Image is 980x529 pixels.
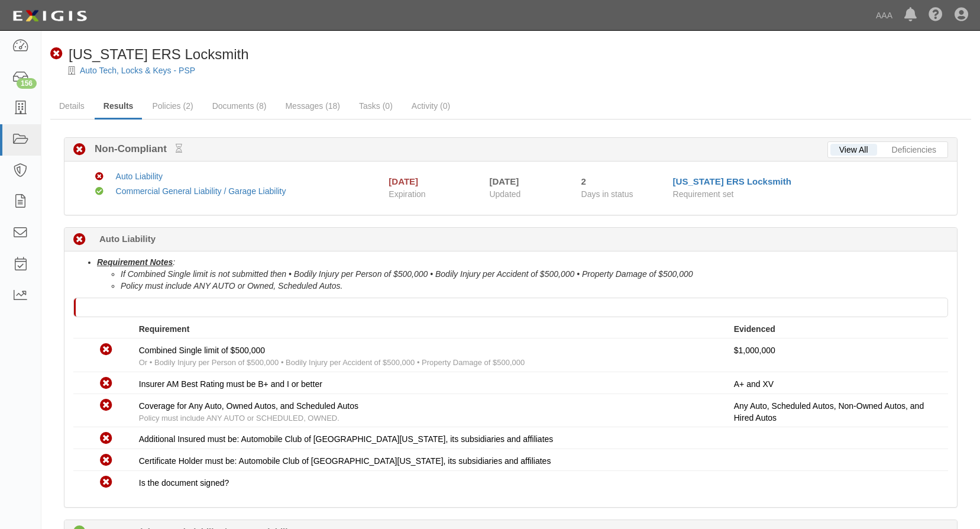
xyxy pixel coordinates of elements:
span: Or • Bodily Injury per Person of $500,000 • Bodily Injury per Accident of $500,000 • Property Dam... [139,358,525,367]
a: AAA [870,4,898,27]
small: Pending Review [176,144,182,153]
span: [US_STATE] ERS Locksmith [69,46,249,62]
i: Non-Compliant [100,399,112,412]
i: Non-Compliant [100,433,112,445]
span: Expiration [389,188,480,200]
i: Non-Compliant [100,454,112,467]
p: $1,000,000 [734,344,939,356]
a: Policies (2) [143,94,202,118]
a: Deficiencies [883,144,945,156]
li: If Combined Single limit is not submitted then • Bodily Injury per Person of $500,000 • Bodily In... [121,268,948,280]
a: Messages (18) [276,94,349,118]
div: 156 [17,78,37,89]
div: California ERS Locksmith [50,44,249,64]
u: Requirement Notes [97,257,173,267]
strong: Evidenced [734,324,775,334]
i: Non-Compliant [50,48,63,60]
span: Additional Insured must be: Automobile Club of [GEOGRAPHIC_DATA][US_STATE], its subsidiaries and ... [139,434,554,444]
a: Details [50,94,93,118]
a: Auto Liability [116,172,163,181]
p: Any Auto, Scheduled Autos, Non-Owned Autos, and Hired Autos [734,400,939,424]
i: Non-Compliant [95,173,104,181]
span: Is the document signed? [139,478,229,488]
img: logo-5460c22ac91f19d4615b14bd174203de0afe785f0fc80cf4dbbc73dc1793850b.png [9,5,90,27]
strong: Requirement [139,324,190,334]
span: Policy must include ANY AUTO or SCHEDULED, OWNED. [139,414,339,422]
a: Tasks (0) [350,94,402,118]
i: Non-Compliant [100,476,112,489]
i: Help Center - Complianz [929,8,943,22]
div: Since 09/03/2025 [581,175,664,188]
div: [DATE] [389,175,418,188]
span: Requirement set [673,189,734,199]
a: Commercial General Liability / Garage Liability [116,186,286,196]
i: Compliant [95,188,104,196]
a: Auto Tech, Locks & Keys - PSP [80,66,195,75]
b: Non-Compliant [86,142,182,156]
span: Updated [489,189,520,199]
li: : [97,256,948,292]
a: Activity (0) [403,94,459,118]
a: Documents (8) [203,94,276,118]
i: Non-Compliant [100,344,112,356]
b: Auto Liability [99,233,156,245]
a: [US_STATE] ERS Locksmith [673,176,791,186]
a: View All [830,144,877,156]
div: [DATE] [489,175,563,188]
i: Non-Compliant [73,144,86,156]
span: Coverage for Any Auto, Owned Autos, and Scheduled Autos [139,401,358,411]
span: Insurer AM Best Rating must be B+ and I or better [139,379,322,389]
p: A+ and XV [734,378,939,390]
span: Certificate Holder must be: Automobile Club of [GEOGRAPHIC_DATA][US_STATE], its subsidiaries and ... [139,456,551,466]
i: Non-Compliant 2 days (since 09/03/2025) [73,234,86,246]
i: Non-Compliant [100,378,112,390]
span: Days in status [581,189,633,199]
li: Policy must include ANY AUTO or Owned, Scheduled Autos. [121,280,948,292]
a: Results [95,94,143,120]
span: Combined Single limit of $500,000 [139,346,265,355]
